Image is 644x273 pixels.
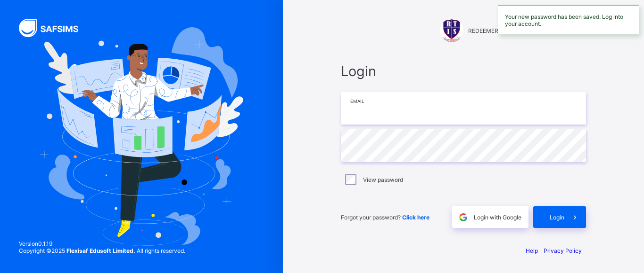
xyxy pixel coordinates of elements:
a: Help [526,247,538,254]
div: Your new password has been saved. Log into your account. [498,5,639,34]
span: REDEEMER TEAP INTERNATIONAL SCHOOL [468,27,586,34]
span: Login with Google [474,214,521,221]
img: Hero Image [40,27,243,246]
strong: Flexisaf Edusoft Limited. [66,247,135,254]
span: Version 0.1.19 [19,240,185,247]
span: Copyright © 2025 All rights reserved. [19,247,185,254]
img: google.396cfc9801f0270233282035f929180a.svg [458,212,469,223]
span: Login [341,63,586,79]
span: Login [550,214,564,221]
img: SAFSIMS Logo [19,19,90,37]
a: Click here [402,214,429,221]
a: Privacy Policy [544,247,582,254]
span: Forgot your password? [341,214,429,221]
label: View password [363,176,403,183]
